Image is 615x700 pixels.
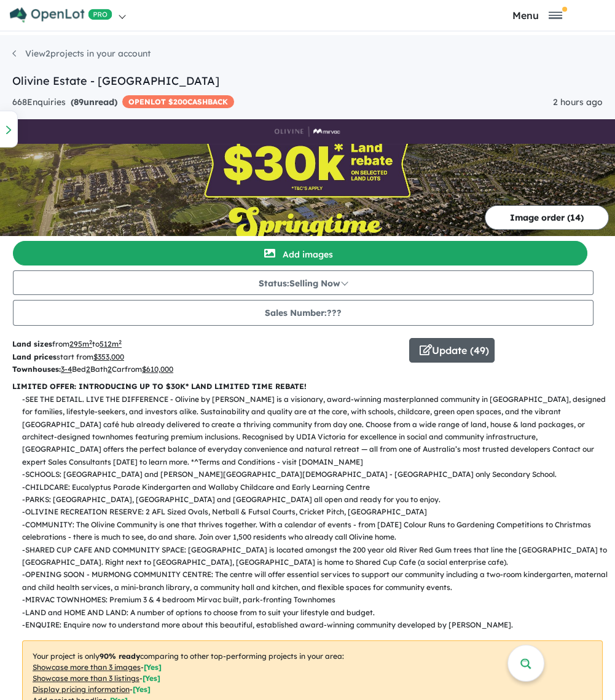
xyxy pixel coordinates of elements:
p: - COMMUNITY: The Olivine Community is one that thrives together. With a calendar of events - from... [22,519,613,544]
button: Add images [13,241,587,265]
button: Update (49) [409,338,495,363]
span: 89 [74,96,84,108]
u: 295 m [69,339,92,348]
div: 668 Enquir ies [12,95,234,110]
u: Showcase more than 3 listings [33,674,139,683]
span: [ Yes ] [143,674,160,683]
button: Toggle navigation [463,9,612,21]
u: $ 610,000 [142,364,173,374]
p: - PARKS: [GEOGRAPHIC_DATA], [GEOGRAPHIC_DATA] and [GEOGRAPHIC_DATA] all open and ready for you to... [22,494,613,506]
b: Land prices [12,352,57,361]
p: - CHILDCARE: Eucalyptus Parade Kindergarten and Wallaby Childcare and Early Learning Centre [22,481,613,494]
div: 2 hours ago [553,95,603,110]
u: Showcase more than 3 images [33,663,141,672]
p: start from [12,351,400,363]
span: OPENLOT $ 200 CASHBACK [122,95,234,108]
p: - SHARED CUP CAFE AND COMMUNITY SPACE: [GEOGRAPHIC_DATA] is located amongst the 200 year old Rive... [22,544,613,569]
u: Display pricing information [33,685,130,694]
p: - LAND and HOME AND LAND: A number of options to choose from to suit your lifestyle and budget. [22,607,613,619]
sup: 2 [89,339,92,345]
nav: breadcrumb [12,47,603,73]
p: - ENQUIRE: Enquire now to understand more about this beautiful, established award-winning communi... [22,619,613,631]
u: 3-4 [61,364,72,374]
u: 512 m [100,339,122,348]
img: Olivine Estate - Donnybrook Logo [5,124,610,139]
p: - OLIVINE RECREATION RESERVE: 2 AFL Sized Ovals, Netball & Futsal Courts, Cricket Pitch, [GEOGRAP... [22,506,613,518]
p: from [12,338,400,350]
span: [ Yes ] [133,685,151,694]
p: LIMITED OFFER: INTRODUCING UP TO $30K* LAND LIMITED TIME REBATE! [12,380,603,393]
span: [ Yes ] [144,663,162,672]
u: 2 [86,364,90,374]
strong: ( unread) [71,96,117,108]
button: Sales Number:??? [13,300,593,326]
p: - SCHOOLS: [GEOGRAPHIC_DATA] and [PERSON_NAME][GEOGRAPHIC_DATA][DEMOGRAPHIC_DATA] - [GEOGRAPHIC_D... [22,468,613,481]
p: - MIRVAC TOWNHOMES: Premium 3 & 4 bedroom Mirvac built, park-fronting Townhomes [22,594,613,606]
span: to [92,339,122,348]
b: Townhouses: [12,364,61,374]
a: View2projects in your account [12,48,151,59]
button: Status:Selling Now [13,270,593,295]
p: Bed Bath Car from [12,363,400,376]
a: Olivine Estate - [GEOGRAPHIC_DATA] [12,74,219,88]
button: Image order (14) [485,205,609,230]
u: $ 353,000 [93,352,124,361]
p: - SEE THE DETAIL. LIVE THE DIFFERENCE - Olivine by [PERSON_NAME] is a visionary, award-winning ma... [22,393,613,468]
img: Openlot PRO Logo White [10,7,112,23]
p: - OPENING SOON - MURMONG COMMUNITY CENTRE: The centre will offer essential services to support ou... [22,568,613,594]
u: 2 [108,364,112,374]
b: 90 % ready [100,651,140,661]
sup: 2 [119,339,122,345]
b: Land sizes [12,339,52,348]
